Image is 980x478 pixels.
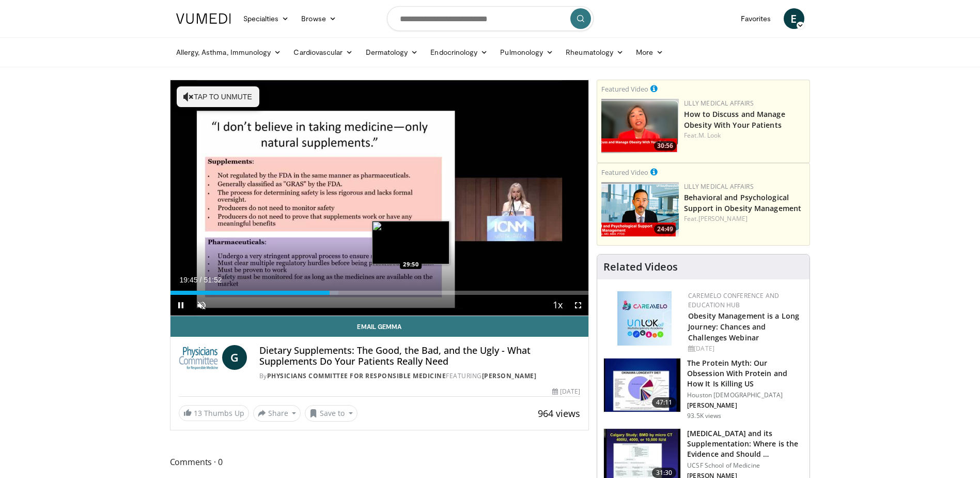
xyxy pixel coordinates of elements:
img: VuMedi Logo [176,13,231,24]
button: Tap to unmute [177,86,259,107]
span: / [200,276,202,284]
a: Obesity Management is a Long Journey: Chances and Challenges Webinar [688,311,799,342]
a: G [222,345,247,370]
h3: [MEDICAL_DATA] and its Supplementation: Where is the Evidence and Should … [687,428,803,459]
div: By FEATURING [259,371,580,381]
a: Rheumatology [559,42,630,63]
span: 31:30 [652,468,677,478]
a: More [630,42,670,63]
a: Favorites [735,8,777,29]
img: image.jpeg [372,221,449,264]
button: Unmute [191,295,212,316]
a: 47:11 The Protein Myth: Our Obsession With Protein and How It Is Killing US Houston [DEMOGRAPHIC_... [603,358,803,420]
div: Feat. [684,131,805,140]
video-js: Video Player [170,80,589,316]
small: Featured Video [601,84,648,94]
p: 93.5K views [687,412,721,420]
a: Endocrinology [424,42,494,63]
a: M. Look [698,131,721,140]
div: Progress Bar [170,291,589,295]
a: Lilly Medical Affairs [684,99,754,108]
a: Behavioral and Psychological Support in Obesity Management [684,192,801,213]
button: Save to [305,405,357,422]
button: Fullscreen [568,295,588,316]
img: b7b8b05e-5021-418b-a89a-60a270e7cf82.150x105_q85_crop-smart_upscale.jpg [604,358,680,412]
input: Search topics, interventions [387,6,594,31]
small: Featured Video [601,168,648,177]
p: [PERSON_NAME] [687,401,803,410]
img: 45df64a9-a6de-482c-8a90-ada250f7980c.png.150x105_q85_autocrop_double_scale_upscale_version-0.2.jpg [617,291,672,346]
p: UCSF School of Medicine [687,461,803,470]
span: 964 views [538,407,580,420]
a: CaReMeLO Conference and Education Hub [688,291,779,309]
span: 47:11 [652,397,677,408]
span: 51:52 [204,276,222,284]
a: How to Discuss and Manage Obesity With Your Patients [684,109,785,130]
a: [PERSON_NAME] [482,371,537,380]
img: ba3304f6-7838-4e41-9c0f-2e31ebde6754.png.150x105_q85_crop-smart_upscale.png [601,182,679,236]
span: 30:56 [654,141,676,151]
div: [DATE] [688,344,801,353]
a: Allergy, Asthma, Immunology [170,42,288,63]
img: c98a6a29-1ea0-4bd5-8cf5-4d1e188984a7.png.150x105_q85_crop-smart_upscale.png [601,99,679,153]
a: Pulmonology [494,42,559,63]
h4: Dietary Supplements: The Good, the Bad, and the Ugly - What Supplements Do Your Patients Really Need [259,345,580,367]
a: [PERSON_NAME] [698,214,748,223]
img: Physicians Committee for Responsible Medicine [179,345,218,370]
span: 24:49 [654,225,676,234]
a: Dermatology [360,42,425,63]
a: Browse [295,8,343,29]
a: 30:56 [601,99,679,153]
a: Specialties [237,8,295,29]
p: Houston [DEMOGRAPHIC_DATA] [687,391,803,399]
span: Comments 0 [170,455,589,469]
a: Cardiovascular [287,42,359,63]
a: 24:49 [601,182,679,236]
a: Lilly Medical Affairs [684,182,754,191]
h3: The Protein Myth: Our Obsession With Protein and How It Is Killing US [687,358,803,389]
button: Pause [170,295,191,316]
a: Physicians Committee for Responsible Medicine [267,371,446,380]
button: Share [253,405,301,422]
h4: Related Videos [603,261,678,273]
span: 13 [194,408,202,418]
a: E [784,8,804,29]
span: 19:45 [180,276,198,284]
div: Feat. [684,214,805,223]
a: Email Gemma [170,316,589,337]
a: 13 Thumbs Up [179,405,249,421]
div: [DATE] [552,387,580,396]
button: Playback Rate [547,295,568,316]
